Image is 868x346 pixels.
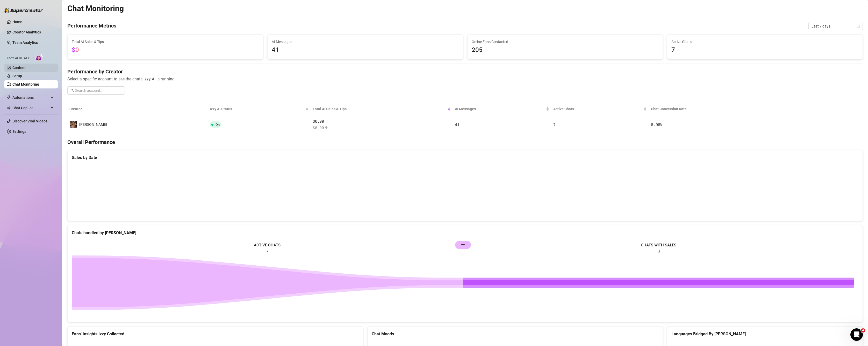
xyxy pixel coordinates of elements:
img: AI Chatter [35,54,44,61]
a: Content [12,66,26,70]
th: Total AI Sales & Tips [311,103,453,115]
span: AI Messages [272,39,459,45]
span: Total AI Sales & Tips [313,106,447,112]
span: On [216,123,220,127]
img: Kelly [70,121,77,128]
span: Select a specific account to see the chats Izzy AI is running. [67,76,863,82]
span: AI Messages [455,106,545,112]
div: Languages Bridged By [PERSON_NAME] [671,331,858,337]
h4: Overall Performance [67,139,863,146]
th: Izzy AI Status [208,103,311,115]
span: 0.00 % [651,122,662,127]
span: 41 [272,45,459,55]
span: Active Chats [671,39,858,45]
span: Online Fans Contacted [472,39,659,45]
a: Discover Viral Videos [12,119,47,123]
img: logo-BBDzfeDw.svg [4,8,43,13]
h4: Performance by Creator [67,68,863,75]
span: Active Chats [553,106,643,112]
span: 7 [553,122,556,127]
span: 4 [861,328,865,333]
span: thunderbolt [7,95,11,100]
span: 41 [455,122,459,127]
span: Izzy AI Status [210,106,304,112]
span: $0.00 [313,118,451,124]
a: Chat Monitoring [12,82,39,86]
span: Chat Copilot [12,104,49,112]
th: Creator [67,103,208,115]
span: Total AI Sales & Tips [72,39,259,45]
th: Chat Conversion Rate [649,103,783,115]
a: Creator Analytics [12,28,54,36]
div: Sales by Date [72,154,858,161]
span: $ 0.00 /h [313,125,451,131]
span: $0 [72,46,79,53]
div: Chat Moods [372,331,659,337]
th: Active Chats [551,103,649,115]
a: Settings [12,129,26,134]
span: Automations [12,93,49,102]
span: search [70,89,74,92]
h2: Chat Monitoring [67,4,124,13]
input: Search account... [75,88,122,93]
iframe: Intercom live chat [850,328,863,341]
span: 205 [472,45,659,55]
img: Chat Copilot [7,106,10,110]
span: Izzy AI Chatter [7,56,33,61]
a: Setup [12,74,22,78]
a: Team Analytics [12,40,38,45]
div: Chats handled by [PERSON_NAME] [72,230,858,236]
a: Home [12,20,22,24]
h4: Performance Metrics [67,22,116,30]
span: 7 [671,45,858,55]
span: Last 7 days [812,22,860,30]
span: calendar [857,25,860,28]
div: Fans' Insights Izzy Collected [72,331,359,337]
th: AI Messages [453,103,551,115]
span: [PERSON_NAME] [79,122,107,127]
